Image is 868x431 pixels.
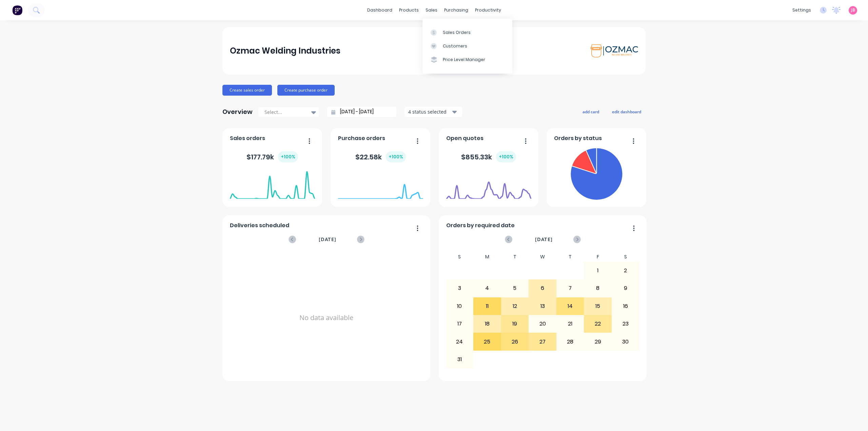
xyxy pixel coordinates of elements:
[608,107,646,116] button: edit dashboard
[612,262,639,279] div: 2
[443,57,485,63] div: Price Level Manager
[355,151,406,162] div: $ 22.58k
[529,333,556,350] div: 27
[422,53,512,66] a: Price Level Manager
[230,44,340,58] div: Ozmac Welding Industries
[557,298,584,315] div: 14
[230,221,289,230] span: Deliveries scheduled
[501,333,529,350] div: 26
[529,298,556,315] div: 13
[446,333,473,350] div: 24
[557,333,584,350] div: 28
[396,5,422,15] div: products
[12,5,22,15] img: Factory
[501,280,529,297] div: 5
[612,252,639,262] div: S
[474,280,501,297] div: 4
[408,108,451,115] div: 4 status selected
[851,7,855,13] span: JB
[446,280,473,297] div: 3
[501,315,529,332] div: 19
[446,134,484,142] span: Open quotes
[529,315,556,332] div: 20
[405,107,462,117] button: 4 status selected
[364,5,396,15] a: dashboard
[535,236,553,243] span: [DATE]
[584,298,611,315] div: 15
[496,151,516,162] div: + 100 %
[446,252,474,262] div: S
[230,252,423,384] div: No data available
[501,298,529,315] div: 12
[612,315,639,332] div: 23
[443,30,471,36] div: Sales Orders
[584,315,611,332] div: 22
[584,252,612,262] div: F
[557,315,584,332] div: 21
[319,236,336,243] span: [DATE]
[474,333,501,350] div: 25
[578,107,604,116] button: add card
[422,25,512,39] a: Sales Orders
[222,85,272,96] button: Create sales order
[277,85,335,96] button: Create purchase order
[584,280,611,297] div: 8
[591,44,638,57] img: Ozmac Welding Industries
[474,298,501,315] div: 11
[612,298,639,315] div: 16
[554,134,602,142] span: Orders by status
[446,298,473,315] div: 10
[441,5,472,15] div: purchasing
[556,252,584,262] div: T
[386,151,406,162] div: + 100 %
[446,315,473,332] div: 17
[529,280,556,297] div: 6
[422,5,441,15] div: sales
[473,252,501,262] div: M
[461,151,516,162] div: $ 855.33k
[501,252,529,262] div: T
[612,280,639,297] div: 9
[278,151,298,162] div: + 100 %
[222,105,253,119] div: Overview
[584,333,611,350] div: 29
[338,134,385,142] span: Purchase orders
[474,315,501,332] div: 18
[612,333,639,350] div: 30
[422,39,512,53] a: Customers
[529,252,556,262] div: W
[557,280,584,297] div: 7
[584,262,611,279] div: 1
[443,43,467,49] div: Customers
[446,351,473,368] div: 31
[246,151,298,162] div: $ 177.79k
[789,5,814,15] div: settings
[230,134,265,142] span: Sales orders
[472,5,505,15] div: productivity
